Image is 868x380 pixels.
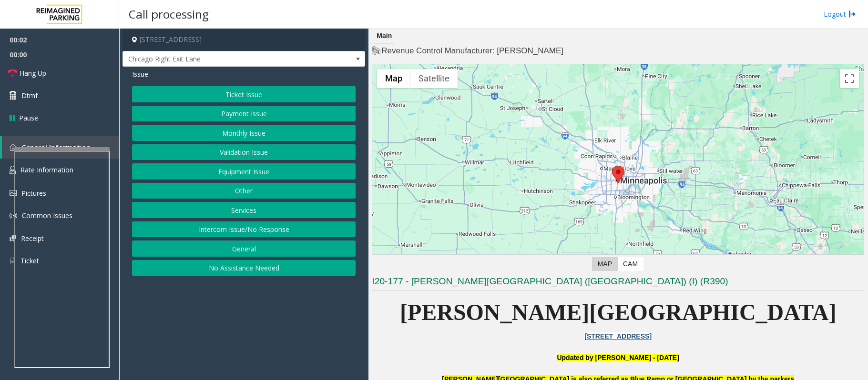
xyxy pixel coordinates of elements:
[132,221,356,238] button: Intercom Issue/No Response
[372,45,864,57] h4: Revenue Control Manufacturer: [PERSON_NAME]
[400,300,837,325] span: [PERSON_NAME][GEOGRAPHIC_DATA]
[10,190,17,196] img: 'icon'
[410,69,458,88] button: Show satellite imagery
[21,143,91,152] span: General Information
[612,166,624,183] div: 800 East 28th Street, Minneapolis, MN
[132,163,356,180] button: Equipment Issue
[824,9,856,19] a: Logout
[132,125,356,141] button: Monthly Issue
[374,29,394,44] div: Main
[132,202,356,218] button: Services
[584,332,652,340] a: [STREET_ADDRESS]
[848,9,856,19] img: logout
[10,166,16,174] img: 'icon'
[372,275,864,291] h3: I20-177 - [PERSON_NAME][GEOGRAPHIC_DATA] ([GEOGRAPHIC_DATA]) (I) (R390)
[124,2,214,26] h3: Call processing
[132,183,356,199] button: Other
[557,354,679,361] font: Updated by [PERSON_NAME] - [DATE]
[2,136,119,159] a: General Information
[132,260,356,276] button: No Assistance Needed
[132,144,356,160] button: Validation Issue
[132,69,148,79] span: Issue
[132,240,356,257] button: General
[617,257,643,271] label: CAM
[10,212,17,220] img: 'icon'
[20,68,46,78] span: Hang Up
[377,69,410,88] button: Show street map
[123,29,365,51] h4: [STREET_ADDRESS]
[132,86,356,102] button: Ticket Issue
[10,235,16,241] img: 'icon'
[10,144,17,151] img: 'icon'
[592,257,618,271] label: Map
[21,90,38,100] span: Dtmf
[10,257,16,265] img: 'icon'
[840,69,859,88] button: Toggle fullscreen view
[19,113,38,123] span: Pause
[123,51,317,67] span: Chicago Right Exit Lane
[132,106,356,122] button: Payment Issue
